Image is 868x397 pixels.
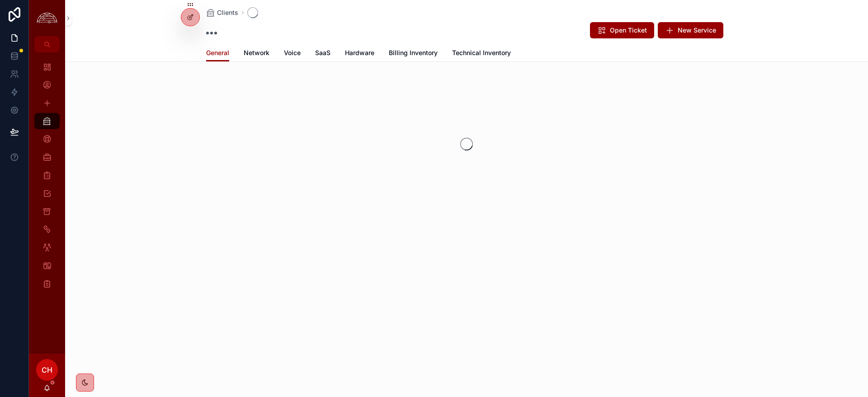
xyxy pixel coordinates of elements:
span: Network [244,48,269,57]
span: Hardware [345,48,374,57]
a: Technical Inventory [452,45,511,63]
button: New Service [658,22,723,38]
button: Open Ticket [590,22,654,38]
span: SaaS [315,48,330,57]
div: scrollable content [29,52,65,304]
span: Billing Inventory [389,48,438,57]
img: App logo [34,11,60,25]
a: SaaS [315,45,330,63]
span: Open Ticket [610,26,647,35]
a: Hardware [345,45,374,63]
span: New Service [678,26,716,35]
a: General [206,45,229,62]
span: General [206,48,229,57]
a: Network [244,45,269,63]
a: Billing Inventory [389,45,438,63]
a: Clients [206,8,238,17]
a: Voice [284,45,301,63]
span: Voice [284,48,301,57]
span: CH [42,364,52,375]
span: Technical Inventory [452,48,511,57]
span: Clients [217,8,238,17]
